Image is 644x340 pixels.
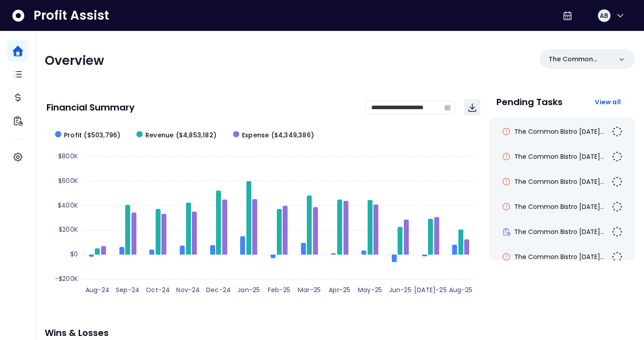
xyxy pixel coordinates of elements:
text: Aug-24 [85,285,110,294]
text: Jan-25 [237,285,260,294]
text: $200K [59,225,78,234]
text: Dec-24 [206,285,231,294]
img: Not yet Started [612,201,623,212]
span: The Common Bistro [DATE]... [514,152,604,161]
span: The Common Bistro [DATE]... [514,202,604,211]
span: The Common Bistro [DATE]... [514,177,604,186]
svg: calendar [445,104,451,110]
text: Nov-24 [176,285,200,294]
span: Overview [45,52,104,69]
img: Not yet Started [612,176,623,187]
text: Aug-25 [449,285,472,294]
text: $800K [58,152,78,161]
text: May-25 [358,285,382,294]
img: Not yet Started [612,251,623,262]
text: Oct-24 [146,285,170,294]
img: Not yet Started [612,226,623,237]
text: Feb-25 [268,285,290,294]
text: [DATE]-25 [414,285,447,294]
p: Pending Tasks [496,98,563,106]
span: View all [595,98,621,106]
text: Jun-25 [389,285,411,294]
span: Profit ($503,796) [64,131,120,140]
span: The Common Bistro [DATE]... [514,127,604,136]
text: $400K [58,201,78,210]
img: Not yet Started [612,126,623,137]
span: Expense ($4,349,386) [242,131,314,140]
p: The Common Bistro [549,55,612,64]
text: Mar-25 [298,285,321,294]
span: Profit Assist [34,8,109,24]
text: $0 [70,250,78,259]
p: Financial Summary [47,103,135,112]
button: Download [464,99,480,115]
text: -$200K [55,274,78,283]
text: Sep-24 [116,285,140,294]
text: $600K [58,176,78,185]
img: Not yet Started [612,151,623,162]
span: The Common Bistro [DATE]... [514,252,604,261]
span: Revenue ($4,853,182) [145,131,216,140]
button: View all [588,94,628,110]
text: Apr-25 [329,285,350,294]
span: AB [600,11,608,20]
span: The Common Bistro [DATE]... [514,227,604,236]
p: Wins & Losses [45,328,635,337]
